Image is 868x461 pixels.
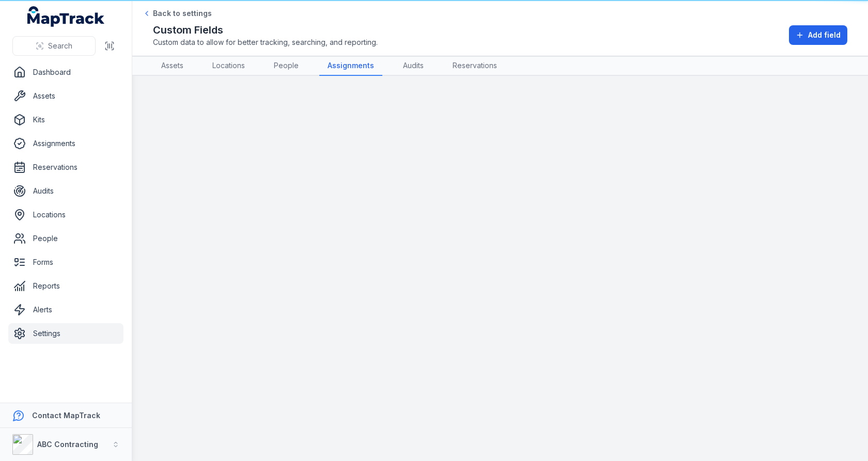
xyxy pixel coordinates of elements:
[444,56,505,76] a: Reservations
[266,56,307,76] a: People
[32,411,100,420] strong: Contact MapTrack
[12,36,96,56] button: Search
[8,228,123,249] a: People
[8,204,123,225] a: Locations
[8,133,123,154] a: Assignments
[8,181,123,201] a: Audits
[8,86,123,106] a: Assets
[27,6,105,27] a: MapTrack
[789,25,847,45] button: Add field
[8,323,123,344] a: Settings
[8,299,123,320] a: Alerts
[37,440,98,449] strong: ABC Contracting
[319,56,382,76] a: Assignments
[153,56,192,76] a: Assets
[8,252,123,273] a: Forms
[48,41,72,51] span: Search
[808,30,841,40] span: Add field
[8,62,123,83] a: Dashboard
[395,56,432,76] a: Audits
[153,37,378,47] span: Custom data to allow for better tracking, searching, and reporting.
[204,56,253,76] a: Locations
[153,23,378,37] h2: Custom Fields
[8,276,123,296] a: Reports
[143,8,212,19] a: Back to settings
[153,8,212,19] span: Back to settings
[8,157,123,178] a: Reservations
[8,109,123,130] a: Kits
